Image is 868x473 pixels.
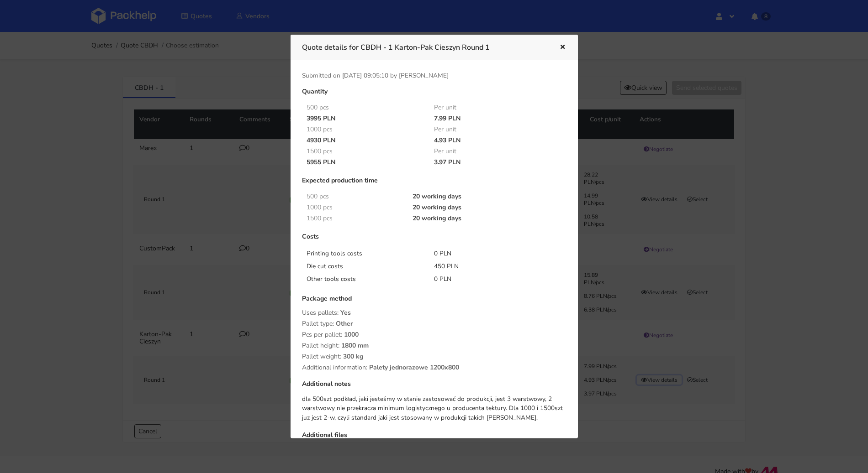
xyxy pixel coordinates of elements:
[302,395,566,422] div: dla 500szt podkład, jaki jesteśmy w stanie zastosować do produkcji, jest 3 warstwowy, 2 warstwowy...
[428,159,556,166] div: 3.97 PLN
[428,148,556,155] div: Per unit
[344,330,359,346] span: 1000
[390,71,449,80] span: by [PERSON_NAME]
[343,352,363,368] span: 300 kg
[302,352,341,361] span: Pallet weight:
[302,71,388,80] span: Submitted on [DATE] 09:05:10
[302,319,334,328] span: Pallet type:
[300,137,428,144] div: 4930 PLN
[302,41,545,54] h3: Quote details for CBDH - 1 Karton-Pak Cieszyn Round 1
[302,380,566,395] div: Additional notes
[406,215,555,222] div: 20 working days
[428,262,556,271] div: 450 PLN
[341,341,369,357] span: 1800 mm
[428,249,556,258] div: 0 PLN
[302,233,566,247] div: Costs
[428,137,556,144] div: 4.93 PLN
[302,363,367,372] span: Additional information:
[340,308,351,324] span: Yes
[300,275,428,284] div: Other tools costs
[300,193,407,200] div: 500 pcs
[428,275,556,284] div: 0 PLN
[302,295,566,309] div: Package method
[428,115,556,122] div: 7.99 PLN
[302,88,566,102] div: Quantity
[300,204,407,211] div: 1000 pcs
[300,262,428,271] div: Die cut costs
[302,330,342,339] span: Pcs per pallet:
[406,193,555,200] div: 20 working days
[300,215,407,222] div: 1500 pcs
[300,126,428,133] div: 1000 pcs
[428,104,556,111] div: Per unit
[300,115,428,122] div: 3995 PLN
[302,431,566,446] div: Additional files
[302,308,339,317] span: Uses pallets:
[302,177,566,191] div: Expected production time
[300,104,428,111] div: 500 pcs
[300,148,428,155] div: 1500 pcs
[369,363,459,379] span: Palety jednorazowe 1200x800
[406,204,555,211] div: 20 working days
[428,126,556,133] div: Per unit
[300,249,428,258] div: Printing tools costs
[302,341,339,350] span: Pallet height:
[300,159,428,166] div: 5955 PLN
[336,319,353,335] span: Other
